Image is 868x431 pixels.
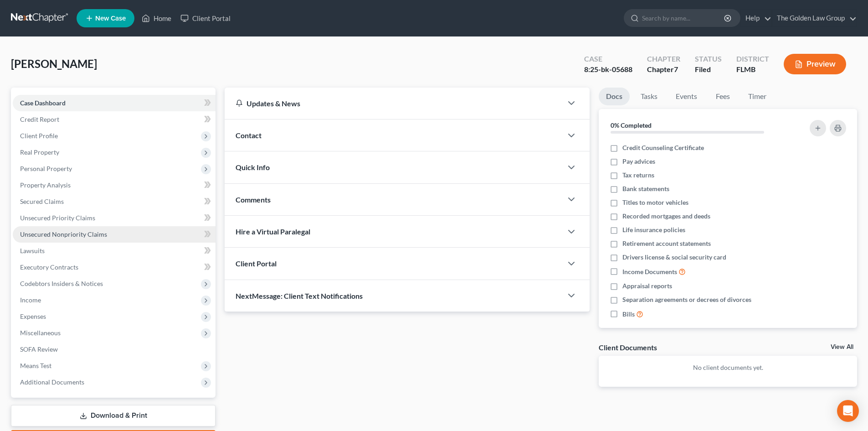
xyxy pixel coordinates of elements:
[622,212,710,221] span: Recorded mortgages and deeds
[622,239,711,248] span: Retirement account statements
[647,64,680,75] div: Chapter
[695,54,722,64] div: Status
[13,193,216,210] a: Secured Claims
[20,263,78,271] span: Executory Contracts
[236,291,363,300] span: NextMessage: Client Text Notifications
[20,165,72,172] span: Personal Property
[622,198,688,207] span: Titles to motor vehicles
[236,195,271,204] span: Comments
[599,343,657,352] div: Client Documents
[622,310,635,319] span: Bills
[647,54,680,64] div: Chapter
[20,115,59,123] span: Credit Report
[611,121,652,129] strong: 0% Completed
[599,88,630,105] a: Docs
[236,131,262,140] span: Contact
[622,295,751,304] span: Separation agreements or decrees of divorces
[622,225,685,234] span: Life insurance policies
[20,362,51,369] span: Means Test
[20,230,107,238] span: Unsecured Nonpriority Claims
[20,214,95,222] span: Unsecured Priority Claims
[13,226,216,243] a: Unsecured Nonpriority Claims
[622,281,672,291] span: Appraisal reports
[20,312,46,320] span: Expenses
[13,95,216,111] a: Case Dashboard
[20,132,58,140] span: Client Profile
[784,54,846,74] button: Preview
[13,210,216,226] a: Unsecured Priority Claims
[236,227,310,236] span: Hire a Virtual Paralegal
[11,57,97,70] span: [PERSON_NAME]
[20,197,64,205] span: Secured Claims
[741,10,771,26] a: Help
[95,15,126,22] span: New Case
[20,280,103,287] span: Codebtors Insiders & Notices
[741,88,774,105] a: Timer
[772,10,857,26] a: The Golden Law Group
[736,54,769,64] div: District
[20,181,71,189] span: Property Analysis
[20,329,61,337] span: Miscellaneous
[20,345,58,353] span: SOFA Review
[633,88,665,105] a: Tasks
[622,143,704,152] span: Credit Counseling Certificate
[668,88,704,105] a: Events
[13,111,216,128] a: Credit Report
[20,296,41,304] span: Income
[176,10,235,26] a: Client Portal
[831,344,853,350] a: View All
[13,243,216,259] a: Lawsuits
[11,405,216,426] a: Download & Print
[236,259,277,268] span: Client Portal
[622,253,726,262] span: Drivers license & social security card
[236,163,270,171] span: Quick Info
[13,177,216,193] a: Property Analysis
[622,157,655,166] span: Pay advices
[695,64,722,75] div: Filed
[642,10,725,26] input: Search by name...
[606,363,850,372] p: No client documents yet.
[20,378,84,386] span: Additional Documents
[708,88,737,105] a: Fees
[13,341,216,358] a: SOFA Review
[13,259,216,275] a: Executory Contracts
[20,247,45,254] span: Lawsuits
[622,171,654,180] span: Tax returns
[622,184,669,193] span: Bank statements
[584,64,632,75] div: 8:25-bk-05688
[837,400,859,422] div: Open Intercom Messenger
[20,99,66,107] span: Case Dashboard
[674,65,678,73] span: 7
[584,54,632,64] div: Case
[236,99,551,108] div: Updates & News
[736,64,769,75] div: FLMB
[20,148,59,156] span: Real Property
[137,10,176,26] a: Home
[622,267,677,276] span: Income Documents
